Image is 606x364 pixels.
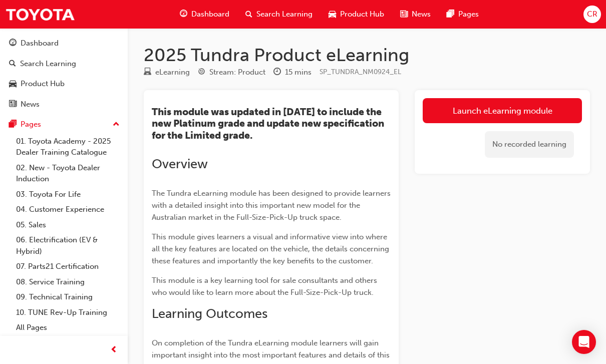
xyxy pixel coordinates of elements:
[12,202,124,217] a: 04. Customer Experience
[191,9,229,20] span: Dashboard
[12,274,124,290] a: 08. Service Training
[400,8,408,21] span: news-icon
[198,68,205,77] span: target-icon
[172,4,237,25] a: guage-iconDashboard
[587,9,597,20] span: CR
[447,8,454,21] span: pages-icon
[572,330,596,354] div: Open Intercom Messenger
[12,305,124,320] a: 10. TUNE Rev-Up Training
[5,3,75,26] img: Trak
[4,34,124,53] a: Dashboard
[152,232,391,265] span: This module gives learners a visual and informative view into where all the key features are loca...
[237,4,321,25] a: search-iconSearch Learning
[340,9,384,20] span: Product Hub
[320,68,401,76] span: Learning resource code
[321,4,392,25] a: car-iconProduct Hub
[392,4,439,25] a: news-iconNews
[9,60,16,69] span: search-icon
[4,95,124,114] a: News
[113,118,120,131] span: up-icon
[21,38,59,49] div: Dashboard
[485,131,574,158] div: No recorded learning
[152,106,386,141] span: This module was updated in [DATE] to include the new Platinum grade and update new specification ...
[285,67,312,78] div: 15 mins
[245,8,252,21] span: search-icon
[12,320,124,335] a: All Pages
[4,32,124,115] button: DashboardSearch LearningProduct HubNews
[4,75,124,93] a: Product Hub
[12,289,124,305] a: 09. Technical Training
[209,67,265,78] div: Stream: Product
[20,58,76,70] div: Search Learning
[9,100,17,109] span: news-icon
[152,276,379,297] span: This module is a key learning tool for sale consultants and others who would like to learn more a...
[12,160,124,187] a: 02. New - Toyota Dealer Induction
[180,8,187,21] span: guage-icon
[412,9,431,20] span: News
[4,115,124,134] button: Pages
[21,78,65,90] div: Product Hub
[12,134,124,160] a: 01. Toyota Academy - 2025 Dealer Training Catalogue
[21,119,41,130] div: Pages
[583,6,601,23] button: CR
[458,9,479,20] span: Pages
[329,8,336,21] span: car-icon
[12,187,124,202] a: 03. Toyota For Life
[12,232,124,259] a: 06. Electrification (EV & Hybrid)
[9,80,17,89] span: car-icon
[273,68,281,77] span: clock-icon
[152,156,208,172] span: Overview
[9,120,17,129] span: pages-icon
[12,259,124,274] a: 07. Parts21 Certification
[144,44,590,66] h1: 2025 Tundra Product eLearning
[273,66,312,79] div: Duration
[21,99,40,110] div: News
[4,55,124,73] a: Search Learning
[423,98,582,123] a: Launch eLearning module
[152,306,267,321] span: Learning Outcomes
[198,66,265,79] div: Stream
[12,217,124,233] a: 05. Sales
[144,68,151,77] span: learningResourceType_ELEARNING-icon
[110,344,118,356] span: prev-icon
[256,9,313,20] span: Search Learning
[439,4,487,25] a: pages-iconPages
[9,39,17,48] span: guage-icon
[152,189,393,222] span: The Tundra eLearning module has been designed to provide learners with a detailed insight into th...
[155,67,190,78] div: eLearning
[144,66,190,79] div: Type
